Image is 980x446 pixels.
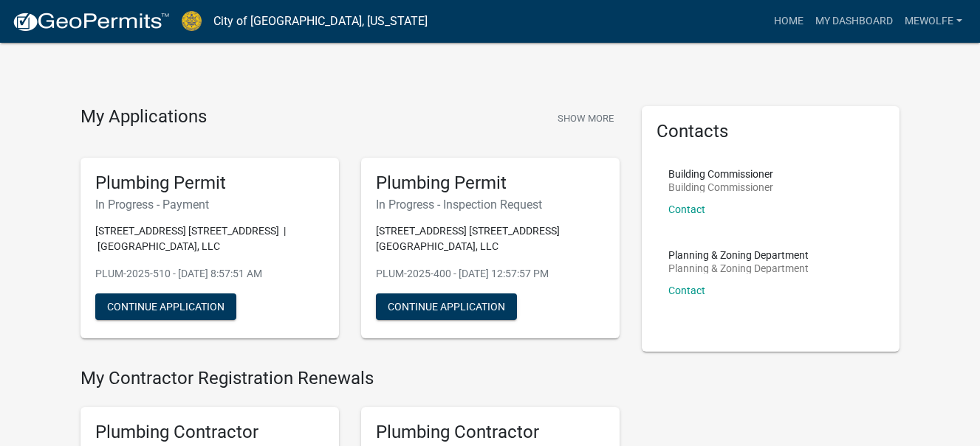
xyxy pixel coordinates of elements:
img: City of Jeffersonville, Indiana [182,11,202,31]
h5: Plumbing Permit [376,173,605,194]
a: Contact [668,285,705,296]
p: [STREET_ADDRESS] [STREET_ADDRESS] | [GEOGRAPHIC_DATA], LLC [95,223,324,254]
h4: My Contractor Registration Renewals [80,368,620,389]
button: Show More [552,106,620,130]
button: Continue Application [95,293,236,320]
h6: In Progress - Inspection Request [376,198,605,212]
a: City of [GEOGRAPHIC_DATA], [US_STATE] [213,9,428,34]
h5: Plumbing Contractor [376,422,605,443]
button: Continue Application [376,293,517,320]
a: mewolfe [899,7,968,35]
p: Planning & Zoning Department [668,263,809,273]
h5: Plumbing Permit [95,173,324,194]
a: Contact [668,203,705,215]
p: Building Commissioner [668,182,773,192]
p: PLUM-2025-400 - [DATE] 12:57:57 PM [376,266,605,282]
h5: Contacts [657,121,885,142]
a: My Dashboard [809,7,899,35]
a: Home [768,7,809,35]
p: Building Commissioner [668,169,773,179]
p: [STREET_ADDRESS] [STREET_ADDRESS][GEOGRAPHIC_DATA], LLC [376,223,605,254]
h4: My Applications [80,106,207,128]
h5: Plumbing Contractor [95,422,324,443]
p: PLUM-2025-510 - [DATE] 8:57:51 AM [95,266,324,282]
h6: In Progress - Payment [95,198,324,212]
p: Planning & Zoning Department [668,250,809,260]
